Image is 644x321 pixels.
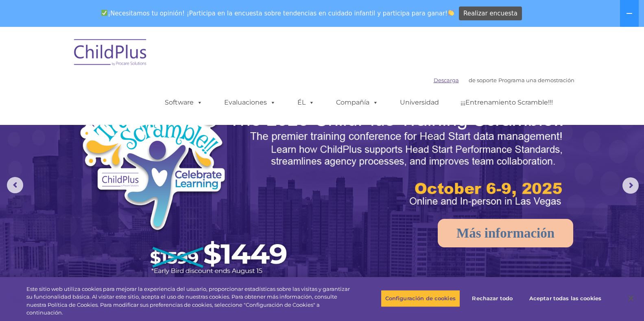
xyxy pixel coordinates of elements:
[70,33,151,74] img: ChildPlus de Procare Solutions
[400,98,439,106] font: Universidad
[101,10,107,16] img: ✅
[165,98,194,106] font: Software
[297,98,306,106] font: ÉL
[157,94,211,111] a: Software
[224,98,267,106] font: Evaluaciones
[108,10,448,17] font: ¡Necesitamos tu opinión! ¡Participa en la encuesta sobre tendencias en cuidado infantil y partici...
[328,94,386,111] a: Compañía
[452,94,561,111] a: ¡¡¡Entrenamiento Scramble!!!
[469,77,497,83] a: de soporte
[216,94,284,111] a: Evaluaciones
[385,295,456,301] font: Configuración de cookies
[456,226,554,240] font: Más información
[463,10,517,17] font: Realizar encuesta
[467,290,518,307] button: Rechazar todo
[392,94,447,111] a: Universidad
[498,77,574,83] a: Programa una demostración
[434,77,459,83] a: Descarga
[448,10,454,16] img: 👏
[497,77,498,83] font: |
[26,286,350,316] font: Este sitio web utiliza cookies para mejorar la experiencia del usuario, proporcionar estadísticas...
[472,295,513,301] font: Rechazar todo
[113,87,159,93] font: Número de teléfono
[289,94,323,111] a: ÉL
[381,290,460,307] button: Configuración de cookies
[336,98,369,106] font: Compañía
[529,295,601,301] font: Aceptar todas las cookies
[461,98,553,106] font: ¡¡¡Entrenamiento Scramble!!!
[438,219,573,247] a: Más información
[622,289,640,307] button: Cerca
[459,7,522,21] a: Realizar encuesta
[525,290,606,307] button: Aceptar todas las cookies
[1,315,194,320] font: Incluya capturas de pantalla o imágenes que puedan ser útiles para proporcionar un contexto útil.
[113,54,132,60] font: Apellido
